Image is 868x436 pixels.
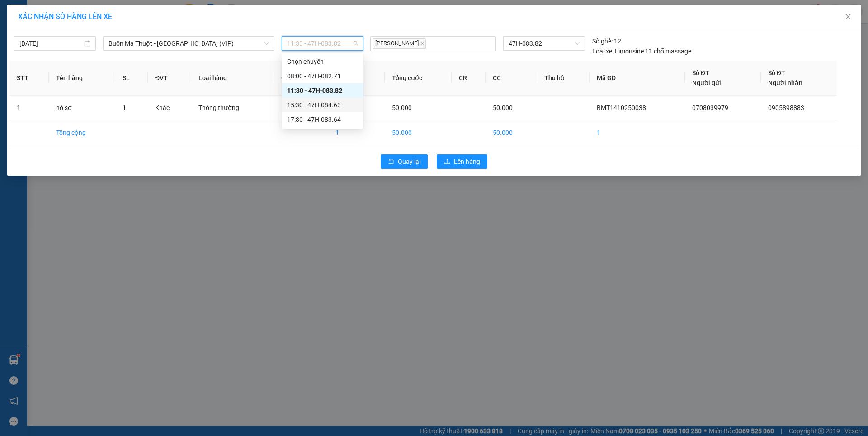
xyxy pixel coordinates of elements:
[768,79,802,86] span: Người nhận
[148,61,191,96] th: ĐVT
[692,69,709,77] span: Số ĐT
[592,36,613,46] span: Số ghế:
[452,61,486,96] th: CR
[592,36,621,46] div: 12
[398,157,420,167] span: Quay lại
[381,154,428,169] button: rollbackQuay lại
[537,61,590,96] th: Thu hộ
[486,61,537,96] th: CC
[108,37,269,50] span: Buôn Ma Thuột - Tuy Hòa (VIP)
[493,104,513,111] span: 50.000
[692,104,728,111] span: 0708039979
[287,115,358,125] div: 17:30 - 47H-083.64
[18,12,112,21] span: XÁC NHẬN SỐ HÀNG LÊN XE
[287,86,358,96] div: 11:30 - 47H-083.82
[392,104,412,111] span: 50.000
[590,120,685,145] td: 1
[287,71,358,81] div: 08:00 - 47H-082.71
[444,158,450,166] span: upload
[692,79,721,86] span: Người gửi
[454,157,480,167] span: Lên hàng
[9,61,49,96] th: STT
[282,54,363,69] div: Chọn chuyến
[328,120,385,145] td: 1
[49,120,115,145] td: Tổng cộng
[148,96,191,120] td: Khác
[385,120,452,145] td: 50.000
[486,120,537,145] td: 50.000
[437,154,487,169] button: uploadLên hàng
[844,13,852,20] span: close
[420,41,425,46] span: close
[49,61,115,96] th: Tên hàng
[9,96,49,120] td: 1
[49,96,115,120] td: hồ sơ
[264,41,269,46] span: down
[592,46,613,56] span: Loại xe:
[191,96,274,120] td: Thông thường
[768,69,785,77] span: Số ĐT
[274,61,328,96] th: Ghi chú
[385,61,452,96] th: Tổng cước
[123,104,126,111] span: 1
[592,46,691,56] div: Limousine 11 chỗ massage
[287,100,358,110] div: 15:30 - 47H-084.63
[388,158,394,166] span: rollback
[373,38,426,49] span: [PERSON_NAME]
[191,61,274,96] th: Loại hàng
[287,57,358,67] div: Chọn chuyến
[115,61,148,96] th: SL
[19,38,82,48] input: 14/10/2025
[509,37,579,50] span: 47H-083.82
[590,61,685,96] th: Mã GD
[597,104,646,111] span: BMT1410250038
[287,37,358,50] span: 11:30 - 47H-083.82
[835,5,861,30] button: Close
[768,104,804,111] span: 0905898883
